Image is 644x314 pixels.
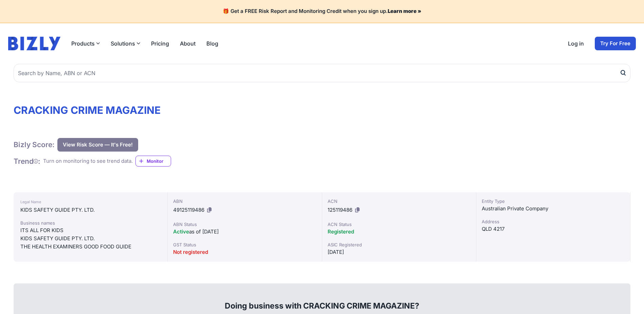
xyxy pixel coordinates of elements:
[173,207,204,213] span: 49125119486
[206,39,218,48] a: Blog
[21,290,623,311] div: Doing business with CRACKING CRIME MAGAZINE?
[482,205,625,213] div: Australian Private Company
[20,226,161,234] div: ITS ALL FOR KIDS
[20,206,161,214] div: KIDS SAFETY GUIDE PTY. LTD.
[173,249,208,255] span: Not registered
[14,64,630,82] input: Search by Name, ABN or ACN
[568,39,584,48] a: Log in
[328,241,471,248] div: ASIC Registered
[147,158,171,164] span: Monitor
[173,221,316,228] div: ABN Status
[20,243,161,251] div: THE HEALTH EXAMINERS GOOD FOOD GUIDE
[151,39,169,48] a: Pricing
[482,225,625,233] div: QLD 4217
[20,198,161,206] div: Legal Name
[328,248,471,256] div: [DATE]
[20,234,161,243] div: KIDS SAFETY GUIDE PTY. LTD.
[328,198,471,205] div: ACN
[173,228,189,235] span: Active
[482,198,625,205] div: Entity Type
[595,37,636,50] a: Try For Free
[135,156,171,167] a: Monitor
[173,198,316,205] div: ABN
[328,228,354,235] span: Registered
[173,228,316,236] div: as of [DATE]
[328,221,471,228] div: ACN Status
[173,241,316,248] div: GST Status
[57,138,138,152] button: View Risk Score — It's Free!
[111,39,140,48] button: Solutions
[14,157,40,166] h1: Trend :
[14,104,630,116] h1: CRACKING CRIME MAGAZINE
[482,218,625,225] div: Address
[43,157,133,165] div: Turn on monitoring to see trend data.
[388,8,421,14] a: Learn more »
[20,220,161,226] div: Business names
[180,39,196,48] a: About
[328,207,352,213] span: 125119486
[14,140,55,149] h1: Bizly Score:
[71,39,100,48] button: Products
[8,8,636,15] h4: 🎁 Get a FREE Risk Report and Monitoring Credit when you sign up.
